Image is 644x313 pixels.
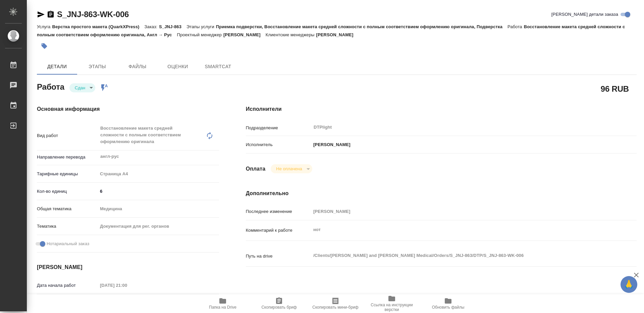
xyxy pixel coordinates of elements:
h4: Исполнители [246,105,637,113]
p: Приемка подверстки, Восстановление макета средней сложности с полным соответствием оформлению ори... [216,24,507,29]
button: Скопировать бриф [251,294,307,313]
h4: Оплата [246,165,266,173]
p: [PERSON_NAME] [311,141,351,148]
input: Пустое поле [311,207,604,216]
span: Нотариальный заказ [47,240,89,247]
p: Работа [507,24,524,29]
button: Сдан [73,85,87,91]
input: ✎ Введи что-нибудь [98,186,219,196]
span: SmartCat [202,62,234,71]
p: Общая тематика [37,206,98,212]
p: [PERSON_NAME] [316,32,359,37]
span: Ссылка на инструкции верстки [368,303,416,312]
button: Скопировать ссылку для ЯМессенджера [37,10,45,18]
span: Скопировать бриф [261,305,297,310]
p: Исполнитель [246,141,311,148]
p: Клиентские менеджеры [266,32,316,37]
textarea: нот [311,224,604,235]
p: Тематика [37,223,98,230]
textarea: /Clients/[PERSON_NAME] and [PERSON_NAME] Medical/Orders/S_JNJ-863/DTP/S_JNJ-863-WK-006 [311,250,604,261]
h2: Работа [37,80,64,92]
p: Подразделение [246,125,311,131]
button: Ссылка на инструкции верстки [364,294,420,313]
span: Обновить файлы [432,305,465,310]
span: Детали [41,62,73,71]
h4: Дополнительно [246,189,637,197]
button: Скопировать ссылку [47,10,55,18]
div: Сдан [69,83,95,92]
p: Направление перевода [37,154,98,161]
div: Страница А4 [98,168,219,180]
p: Тарифные единицы [37,171,98,177]
button: Скопировать мини-бриф [307,294,364,313]
p: Проектный менеджер [177,32,223,37]
h4: [PERSON_NAME] [37,263,219,271]
div: Медицина [98,203,219,215]
span: Этапы [81,62,113,71]
input: Пустое поле [98,280,156,290]
p: Путь на drive [246,253,311,260]
p: Услуга [37,24,52,29]
p: Этапы услуги [186,24,216,29]
h4: Основная информация [37,105,219,113]
p: Заказ: [145,24,159,29]
span: Папка на Drive [209,305,236,310]
p: Кол-во единиц [37,188,98,195]
p: Верстка простого макета (QuarkXPress) [52,24,144,29]
span: 🙏 [623,277,635,292]
a: S_JNJ-863-WK-006 [57,10,129,19]
button: Не оплачена [274,166,304,172]
p: [PERSON_NAME] [223,32,266,37]
button: Обновить файлы [420,294,476,313]
p: Вид работ [37,132,98,139]
button: Папка на Drive [195,294,251,313]
p: Комментарий к работе [246,227,311,234]
div: Сдан [271,164,312,173]
p: S_JNJ-863 [159,24,186,29]
span: Файлы [121,62,154,71]
span: Оценки [162,62,194,71]
h2: 96 RUB [601,83,629,94]
p: Последнее изменение [246,208,311,215]
button: Добавить тэг [37,39,52,53]
span: Скопировать мини-бриф [312,305,358,310]
span: [PERSON_NAME] детали заказа [551,11,618,18]
p: Дата начала работ [37,282,98,289]
button: 🙏 [621,276,637,293]
div: Документация для рег. органов [98,221,219,232]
